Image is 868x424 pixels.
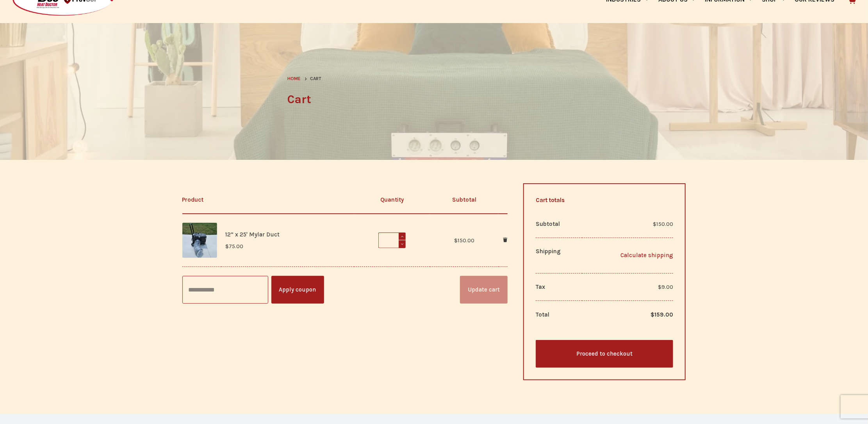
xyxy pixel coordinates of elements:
th: Quantity [354,186,430,214]
th: Shipping [536,238,582,273]
a: 12” x 25' Mylar Duct [225,231,280,238]
button: Apply coupon [271,276,324,304]
th: Subtotal [430,186,499,214]
bdi: 75.00 [225,243,243,250]
span: $ [651,311,654,318]
a: Home [288,75,301,83]
bdi: 159.00 [651,311,673,318]
a: Calculate shipping [586,250,674,260]
th: Product [182,186,354,214]
button: Update cart [460,276,508,304]
bdi: 150.00 [454,237,474,244]
th: Subtotal [536,210,582,238]
bdi: 150.00 [653,220,673,227]
img: Mylar ducting attached to the Black Widow 800 Propane Heater using the duct ring [182,223,217,258]
th: Total [536,301,582,328]
span: Cart [310,75,322,83]
a: Proceed to checkout [536,340,674,368]
span: 9.00 [658,283,673,290]
span: $ [653,220,656,227]
span: Home [288,76,301,81]
input: Product quantity [378,233,406,248]
button: Open LiveChat chat widget [6,3,30,27]
h1: Cart [288,91,581,108]
a: Remove 12” x 25' Mylar Duct from cart [503,237,508,244]
span: $ [658,283,661,290]
span: $ [225,243,229,250]
span: $ [454,237,458,244]
h2: Cart totals [536,196,674,205]
th: Tax [536,273,582,301]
